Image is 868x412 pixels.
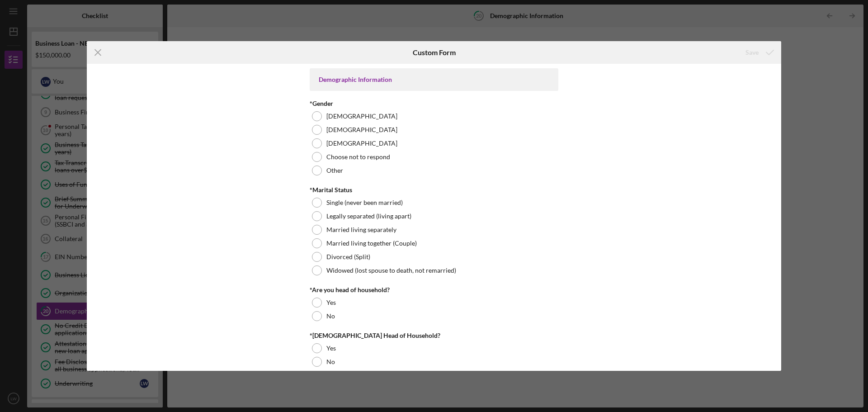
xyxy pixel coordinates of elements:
label: Married living together (Couple) [326,240,417,247]
label: Widowed (lost spouse to death, not remarried) [326,267,456,274]
label: Choose not to respond [326,153,390,161]
label: [DEMOGRAPHIC_DATA] [326,113,397,120]
label: [DEMOGRAPHIC_DATA] [326,140,397,147]
div: Demographic Information [319,76,549,83]
h6: Custom Form [413,48,456,57]
label: Yes [326,345,336,352]
label: Single (never been married) [326,199,403,206]
div: *[DEMOGRAPHIC_DATA] Head of Household? [310,332,558,339]
label: No [326,358,335,365]
div: Save [745,43,759,62]
label: No [326,313,335,320]
label: [DEMOGRAPHIC_DATA] [326,126,397,133]
label: Yes [326,299,336,306]
div: *Are you head of household? [310,286,558,294]
label: Married living separately [326,226,396,233]
div: *Marital Status [310,186,558,194]
label: Other [326,167,343,174]
label: Legally separated (living apart) [326,213,411,220]
label: Divorced (Split) [326,253,370,260]
button: Save [736,43,781,62]
div: *Gender [310,100,558,107]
